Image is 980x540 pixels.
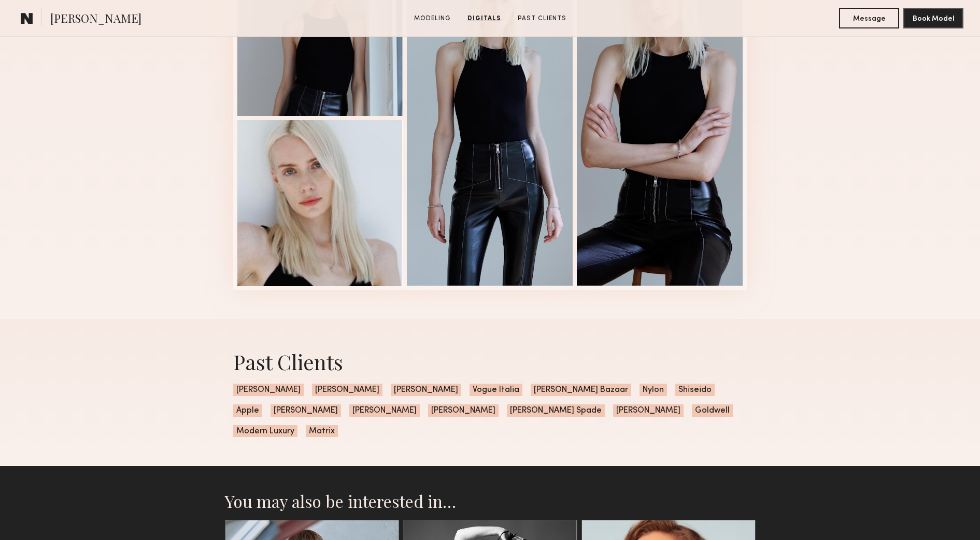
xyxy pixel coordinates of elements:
span: Apple [233,404,262,417]
a: Book Model [903,13,963,22]
span: Matrix [306,425,338,437]
span: [PERSON_NAME] Spade [507,404,605,417]
a: Digitals [463,14,505,23]
span: [PERSON_NAME] [50,10,141,28]
span: Vogue Italia [470,384,522,396]
span: [PERSON_NAME] [349,404,420,417]
span: [PERSON_NAME] [428,404,499,417]
span: [PERSON_NAME] [312,384,382,396]
button: Message [839,8,899,28]
span: [PERSON_NAME] [233,384,304,396]
button: Book Model [903,8,963,28]
span: Goldwell [692,404,733,417]
h2: You may also be interested in… [225,491,756,512]
span: Nylon [640,384,667,396]
span: Shiseido [675,384,715,396]
span: [PERSON_NAME] [613,404,684,417]
span: [PERSON_NAME] [271,404,341,417]
a: Past Clients [514,14,571,23]
div: Past Clients [233,348,747,375]
a: Modeling [410,14,455,23]
span: Modern Luxury [233,425,297,437]
span: [PERSON_NAME] Bazaar [531,384,631,396]
span: [PERSON_NAME] [391,384,461,396]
